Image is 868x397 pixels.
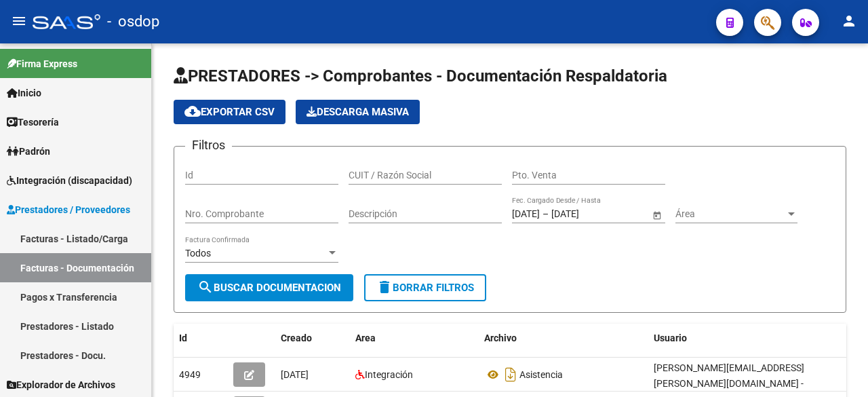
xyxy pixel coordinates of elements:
[355,333,376,343] span: Area
[648,324,852,353] datatable-header-cell: Usuario
[185,248,211,259] span: Todos
[185,136,232,155] h3: Filtros
[841,13,857,29] mat-icon: person
[675,208,785,220] span: Área
[184,103,201,119] mat-icon: cloud_download
[376,282,474,294] span: Borrar Filtros
[281,369,309,380] span: [DATE]
[11,13,27,29] mat-icon: menu
[479,324,648,353] datatable-header-cell: Archivo
[350,324,479,353] datatable-header-cell: Area
[7,173,132,188] span: Integración (discapacidad)
[502,364,519,385] i: Descargar documento
[364,274,486,301] button: Borrar Filtros
[174,67,667,86] span: PRESTADORES -> Comprobantes - Documentación Respaldatoria
[184,106,275,118] span: Exportar CSV
[174,100,285,124] button: Exportar CSV
[7,202,130,217] span: Prestadores / Proveedores
[307,106,409,118] span: Descarga Masiva
[365,369,413,380] span: Integración
[7,377,115,392] span: Explorador de Archivos
[7,144,50,159] span: Padrón
[296,100,420,124] app-download-masive: Descarga masiva de comprobantes (adjuntos)
[107,7,159,37] span: - osdop
[275,324,350,353] datatable-header-cell: Creado
[179,369,201,380] span: 4949
[551,208,618,220] input: Fecha fin
[519,369,563,380] span: Asistencia
[296,100,420,124] button: Descarga Masiva
[174,324,228,353] datatable-header-cell: Id
[512,208,540,220] input: Fecha inicio
[542,208,549,220] span: –
[179,333,187,343] span: Id
[7,86,41,100] span: Inicio
[7,115,59,130] span: Tesorería
[650,208,664,222] button: Open calendar
[654,333,687,343] span: Usuario
[281,333,312,343] span: Creado
[822,351,854,383] iframe: Intercom live chat
[185,274,353,301] button: Buscar Documentacion
[484,333,517,343] span: Archivo
[376,279,393,295] mat-icon: delete
[7,56,77,71] span: Firma Express
[197,279,214,295] mat-icon: search
[197,282,341,294] span: Buscar Documentacion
